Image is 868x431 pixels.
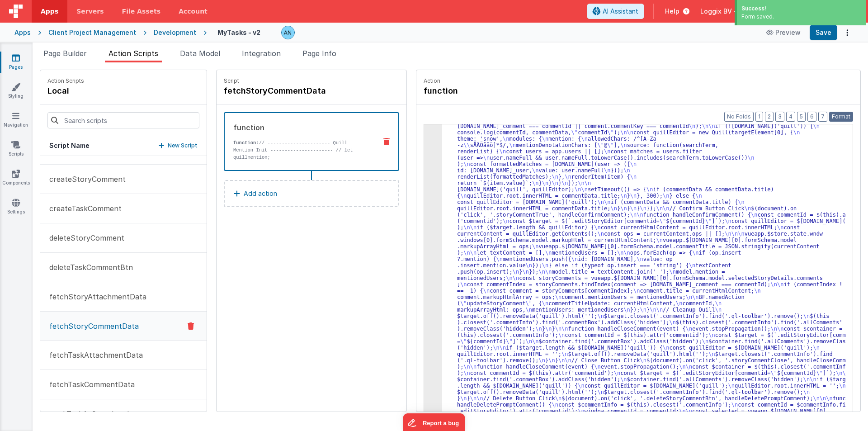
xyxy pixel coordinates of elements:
[282,26,294,39] img: f1d78738b441ccf0e1fcb79415a71bae
[603,7,638,16] span: AI Assistant
[40,194,207,223] button: createTaskComment
[76,7,104,16] span: Servers
[700,7,740,16] span: Loggix BV —
[41,7,58,16] span: Apps
[829,112,853,122] button: Format
[233,139,369,161] p: // ---------------------- Quill Mention Init ---------------------- // let quillmention;
[180,49,220,58] span: Data Model
[818,112,827,122] button: 7
[122,7,161,16] span: File Assets
[48,28,136,37] div: Client Project Management
[765,112,774,122] button: 2
[154,28,196,37] div: Development
[44,321,139,332] p: fetchStoryCommentData
[44,350,143,360] p: fetchTaskAttachmentData
[40,341,207,370] button: fetchTaskAttachmentData
[242,49,281,58] span: Integration
[44,262,133,273] p: deleteTaskCommentBtn
[108,49,158,58] span: Action Scripts
[44,203,122,214] p: createTaskComment
[233,140,259,146] strong: function:
[741,5,861,13] div: Success!
[302,49,336,58] span: Page Info
[168,141,198,150] p: New Script
[224,77,399,85] p: Script
[14,28,31,37] div: Apps
[755,112,763,122] button: 1
[44,291,146,302] p: fetchStoryAttachmentData
[233,122,369,133] div: function
[665,7,679,16] span: Help
[775,112,784,122] button: 3
[587,4,644,19] button: AI Assistant
[217,29,260,36] h4: MyTasks - v2
[44,232,124,243] p: deleteStoryComment
[424,85,559,97] h4: function
[44,408,129,419] p: markTaskAsCompleted
[40,312,207,341] button: fetchStoryCommentData
[807,112,816,122] button: 6
[159,141,198,150] button: New Script
[47,112,199,128] input: Search scripts
[797,112,806,122] button: 5
[724,112,754,122] button: No Folds
[47,77,84,85] p: Action Scripts
[224,180,399,207] button: Add action
[44,379,135,390] p: fetchTaskCommentData
[700,7,861,16] button: Loggix BV — [EMAIL_ADDRESS][DOMAIN_NAME]
[40,165,207,194] button: createStoryComment
[40,399,207,429] button: markTaskAsCompleted
[43,49,87,58] span: Page Builder
[49,141,90,150] h5: Script Name
[40,370,207,399] button: fetchTaskCommentData
[761,25,806,40] button: Preview
[424,77,853,85] p: Action
[40,253,207,282] button: deleteTaskCommentBtn
[224,85,359,97] h4: fetchStoryCommentData
[40,223,207,253] button: deleteStoryComment
[244,188,277,199] p: Add action
[810,25,837,40] button: Save
[40,282,207,312] button: fetchStoryAttachmentData
[741,13,861,21] div: Form saved.
[44,174,126,185] p: createStoryComment
[841,26,854,39] button: Options
[786,112,795,122] button: 4
[47,85,84,97] h4: local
